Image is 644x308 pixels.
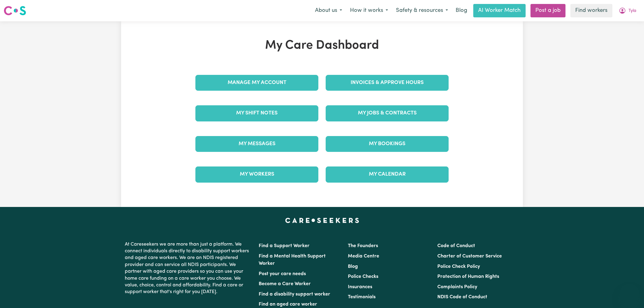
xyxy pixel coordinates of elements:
a: My Jobs & Contracts [326,105,449,121]
a: Post your care needs [259,271,306,276]
a: Blog [348,264,358,269]
a: Charter of Customer Service [437,254,502,259]
a: Manage My Account [195,75,318,91]
img: Careseekers logo [4,5,26,16]
a: My Messages [195,136,318,152]
a: Post a job [530,4,565,17]
a: Find workers [570,4,612,17]
a: Find a disability support worker [259,292,330,297]
a: Find a Support Worker [259,243,310,248]
a: Invoices & Approve Hours [326,75,449,91]
a: Insurances [348,285,372,289]
button: About us [311,4,346,17]
a: Find a Mental Health Support Worker [259,254,326,266]
h1: My Care Dashboard [192,38,452,53]
iframe: Button to launch messaging window [620,284,639,303]
a: Find an aged care worker [259,302,317,307]
a: My Bookings [326,136,449,152]
button: My Account [615,4,640,17]
a: Become a Care Worker [259,282,311,286]
button: Safety & resources [392,4,452,17]
a: Media Centre [348,254,379,259]
a: Testimonials [348,295,376,299]
a: Protection of Human Rights [437,274,499,279]
p: At Careseekers we are more than just a platform. We connect individuals directly to disability su... [125,239,251,298]
a: The Founders [348,243,378,248]
a: My Workers [195,166,318,182]
a: NDIS Code of Conduct [437,295,487,299]
a: Police Check Policy [437,264,480,269]
a: AI Worker Match [473,4,526,17]
a: My Shift Notes [195,105,318,121]
a: Code of Conduct [437,243,475,248]
a: Police Checks [348,274,378,279]
button: How it works [346,4,392,17]
a: Careseekers logo [4,4,26,18]
a: My Calendar [326,166,449,182]
span: Tyla [628,8,636,14]
a: Complaints Policy [437,285,477,289]
a: Blog [452,4,471,17]
a: Careseekers home page [285,218,359,223]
